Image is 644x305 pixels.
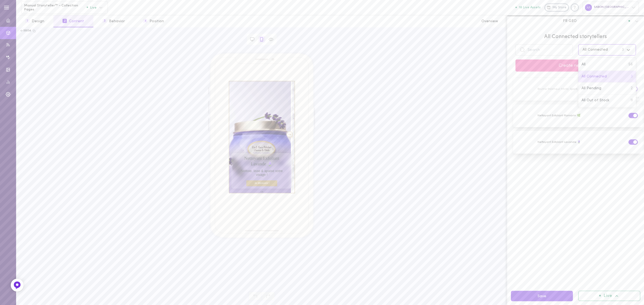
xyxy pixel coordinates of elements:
input: Search [515,44,573,55]
button: 4Position [134,15,173,27]
span: 56 [628,62,633,67]
span: 3 [622,47,624,53]
a: 18 Live Assets [515,6,544,9]
span: Undo [248,292,262,300]
span: All Connected [581,74,607,79]
div: All Connected [583,48,608,52]
span: 2 [631,86,633,91]
button: Live [578,291,640,301]
button: 2Content [53,15,93,27]
span: 3 [103,19,107,23]
span: 3 [631,74,633,79]
span: All Pending [581,86,601,91]
span: My Store [552,5,566,10]
button: 3Behavior [93,15,134,27]
span: Manual Storyteller™ - Collection Pages [24,3,87,12]
span: 1 [25,19,30,23]
span: 4 [143,19,147,23]
button: Save [511,291,573,301]
span: Redo [262,292,275,300]
span: 2 [63,19,67,23]
button: 18 Live Assets [515,6,541,9]
div: SABON [GEOGRAPHIC_DATA] [583,2,639,13]
img: Feedback Button [13,281,21,289]
span: All Connected storytellers [515,33,636,40]
a: My Store [544,3,569,12]
div: Out of stock [625,96,639,99]
span: FR GEO [563,18,577,23]
div: Knowledge center [571,3,579,12]
div: Nettoyant Exfoliant Lavande 🪻 [234,155,290,167]
div: 1 / 4 [229,191,295,195]
span: Live [87,6,97,9]
button: Overview [472,15,507,27]
button: 1Design [16,15,53,27]
span: All [581,62,586,67]
a: Je découvre ! [246,180,277,186]
div: c-33034 [21,29,31,33]
span: Live [603,294,612,298]
button: Create new [515,59,626,72]
span: 11 [631,98,633,103]
div: Nettoie, lisse & apaise votre visage ! [236,169,287,177]
span: All Out of Stock [581,98,609,103]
